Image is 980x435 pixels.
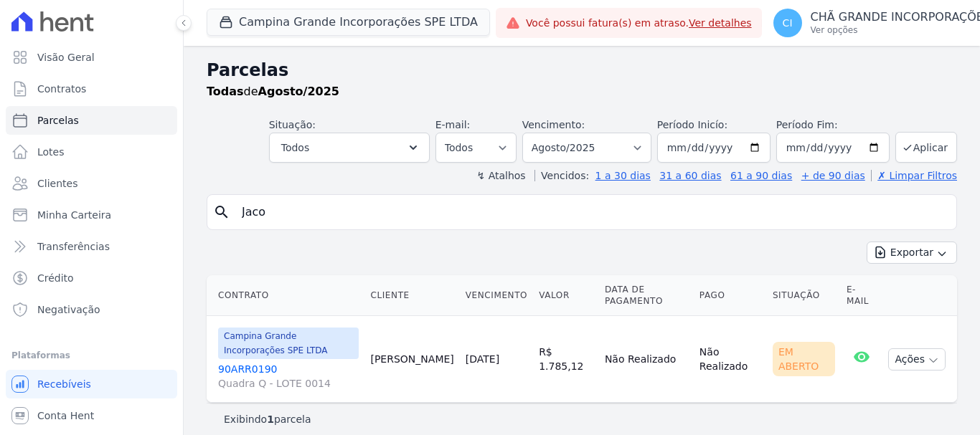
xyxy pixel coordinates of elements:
[37,50,95,64] span: Visão Geral
[595,170,651,181] a: 1 a 30 dias
[37,82,86,96] span: Contratos
[533,316,599,403] td: R$ 1.785,12
[6,264,177,292] a: Crédito
[37,271,74,285] span: Crédito
[6,169,177,198] a: Clientes
[895,132,957,163] button: Aplicar
[776,118,890,133] label: Período Fim:
[207,275,364,316] th: Contrato
[6,75,177,103] a: Contratos
[233,198,951,226] input: Buscar por nome do lote ou do cliente
[533,275,599,316] th: Valor
[783,18,793,28] span: CI
[207,9,490,36] button: Campina Grande Incorporações SPE LTDA
[37,176,77,191] span: Clientes
[218,376,359,391] span: Quadra Q - LOTE 0014
[224,412,311,426] p: Exibindo parcela
[281,139,309,156] span: Todos
[6,106,177,135] a: Parcelas
[730,170,792,181] a: 61 a 90 dias
[258,85,339,98] strong: Agosto/2025
[460,275,533,316] th: Vencimento
[37,208,111,222] span: Minha Carteira
[526,16,752,31] span: Você possui fatura(s) em atraso.
[801,170,865,181] a: + de 90 dias
[522,119,585,130] label: Vencimento:
[207,57,957,83] h2: Parcelas
[6,401,177,430] a: Conta Hent
[218,328,359,359] span: Campina Grande Incorporações SPE LTDA
[364,316,459,403] td: [PERSON_NAME]
[37,302,100,317] span: Negativação
[6,43,177,72] a: Visão Geral
[871,170,957,181] a: ✗ Limpar Filtros
[207,85,244,98] strong: Todas
[37,377,91,391] span: Recebíveis
[37,239,110,254] span: Transferências
[435,119,471,130] label: E-mail:
[767,275,841,316] th: Situação
[888,348,946,371] button: Ações
[6,370,177,398] a: Recebíveis
[267,414,274,425] b: 1
[6,201,177,229] a: Minha Carteira
[841,275,883,316] th: E-mail
[466,353,499,365] a: [DATE]
[659,170,721,181] a: 31 a 60 dias
[694,316,767,403] td: Não Realizado
[6,138,177,166] a: Lotes
[6,295,177,324] a: Negativação
[269,119,316,130] label: Situação:
[694,275,767,316] th: Pago
[269,133,430,163] button: Todos
[657,119,727,130] label: Período Inicío:
[773,342,835,376] div: Em Aberto
[867,242,957,264] button: Exportar
[364,275,459,316] th: Cliente
[207,83,339,100] p: de
[11,347,171,364] div: Plataformas
[37,408,94,423] span: Conta Hent
[534,170,589,181] label: Vencidos:
[599,316,694,403] td: Não Realizado
[689,17,752,29] a: Ver detalhes
[37,113,79,128] span: Parcelas
[218,362,359,391] a: 90ARR0190Quadra Q - LOTE 0014
[476,170,525,181] label: ↯ Atalhos
[37,145,65,159] span: Lotes
[213,204,230,221] i: search
[599,275,694,316] th: Data de Pagamento
[6,232,177,261] a: Transferências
